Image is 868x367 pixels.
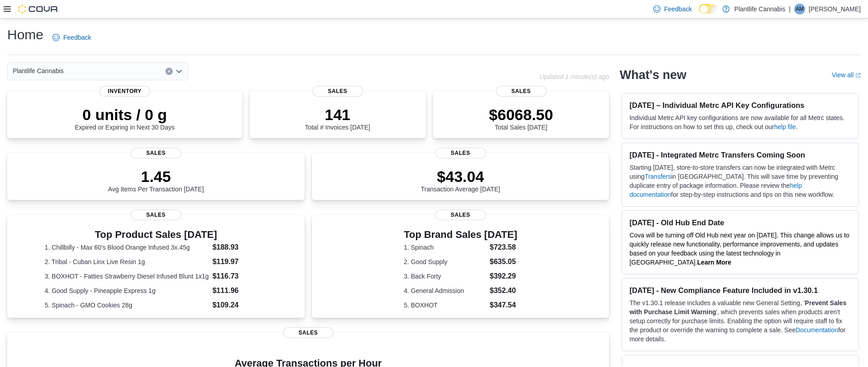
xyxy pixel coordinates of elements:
[629,101,851,110] h3: [DATE] – Individual Metrc API Key Configurations
[796,4,804,14] span: AM
[283,327,334,338] span: Sales
[49,28,94,46] a: Feedback
[489,106,553,124] p: $6068.50
[855,73,861,78] svg: External link
[809,4,861,14] p: [PERSON_NAME]
[131,209,181,220] span: Sales
[539,73,609,80] p: Updated 1 minute(s) ago
[45,229,267,240] h3: Top Product Sales [DATE]
[421,167,500,193] div: Transaction Average [DATE]
[212,300,267,311] dd: $109.24
[699,4,718,14] input: Dark Mode
[212,256,267,267] dd: $119.97
[490,256,517,267] dd: $635.05
[629,232,849,266] span: Cova will be turning off Old Hub next year on [DATE]. This change allows us to quickly release ne...
[490,300,517,311] dd: $347.54
[789,4,791,14] p: |
[305,106,370,131] div: Total # Invoices [DATE]
[45,257,209,266] dt: 2. Tribal - Cuban Linx Live Resin 1g
[13,65,64,76] span: Plantlife Cannabis
[45,301,209,310] dt: 5. Spinach - GMO Cookies 28g
[796,326,838,334] a: Documentation
[404,301,486,310] dt: 5. BOXHOT
[45,272,209,281] dt: 3. BOXHOT - Fatties Strawberry Diesel Infused Blunt 1x1g
[75,106,175,131] div: Expired or Expiring in Next 30 Days
[734,4,785,14] p: Plantlife Cannabis
[629,299,846,316] strong: Prevent Sales with Purchase Limit Warning
[645,173,671,180] a: Transfers
[490,285,517,296] dd: $352.40
[435,209,486,220] span: Sales
[312,86,363,97] span: Sales
[664,5,692,14] span: Feedback
[305,106,370,124] p: 141
[63,33,91,42] span: Feedback
[435,148,486,158] span: Sales
[490,242,517,253] dd: $723.58
[212,285,267,296] dd: $111.96
[629,218,851,227] h3: [DATE] - Old Hub End Date
[490,271,517,282] dd: $392.29
[496,86,547,97] span: Sales
[629,286,851,295] h3: [DATE] - New Compliance Feature Included in v1.30.1
[629,113,851,131] p: Individual Metrc API key configurations are now available for all Metrc states. For instructions ...
[175,68,183,75] button: Open list of options
[629,298,851,344] p: The v1.30.1 release includes a valuable new General Setting, ' ', which prevents sales when produ...
[629,182,802,198] a: help documentation
[99,86,150,97] span: Inventory
[404,229,517,240] h3: Top Brand Sales [DATE]
[131,148,181,158] span: Sales
[165,68,173,75] button: Clear input
[629,163,851,199] p: Starting [DATE], store-to-store transfers can now be integrated with Metrc using in [GEOGRAPHIC_D...
[421,167,500,186] p: $43.04
[108,167,204,186] p: 1.45
[774,123,796,130] a: help file
[212,271,267,282] dd: $116.73
[108,167,204,193] div: Avg Items Per Transaction [DATE]
[697,259,731,266] a: Learn More
[620,68,686,82] h2: What's new
[212,242,267,253] dd: $188.93
[699,14,699,14] span: Dark Mode
[7,26,43,44] h1: Home
[629,150,851,159] h3: [DATE] - Integrated Metrc Transfers Coming Soon
[45,286,209,295] dt: 4. Good Supply - Pineapple Express 1g
[404,243,486,252] dt: 1. Spinach
[794,4,805,14] div: Abbie Mckie
[832,71,861,79] a: View allExternal link
[75,106,175,124] p: 0 units / 0 g
[489,106,553,131] div: Total Sales [DATE]
[45,243,209,252] dt: 1. Chillbilly - Max 60's Blood Orange Infused 3x.45g
[404,286,486,295] dt: 4. General Admission
[404,272,486,281] dt: 3. Back Forty
[18,5,59,14] img: Cova
[404,257,486,266] dt: 2. Good Supply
